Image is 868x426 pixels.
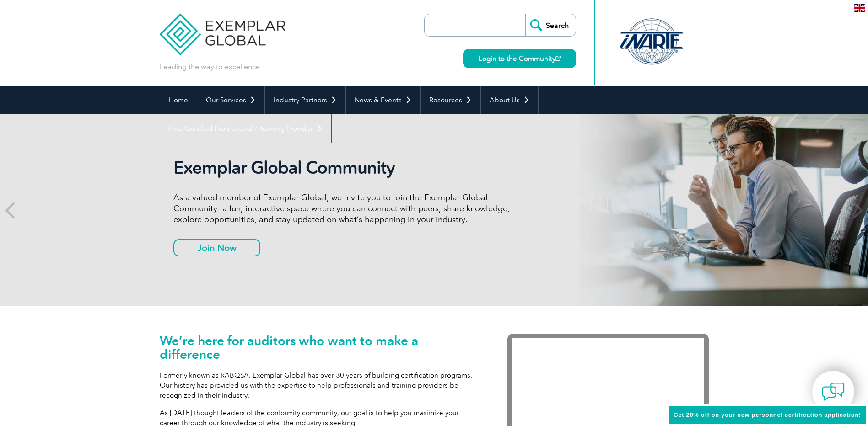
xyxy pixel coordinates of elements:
img: open_square.png [555,56,561,61]
span: Get 20% off on your new personnel certification application! [674,411,861,418]
a: Find Certified Professional / Training Provider [160,114,331,143]
input: Search [525,14,576,36]
h1: We’re here for auditors who want to make a difference [160,334,480,361]
a: Resources [421,86,480,114]
h2: Exemplar Global Community [173,157,517,178]
a: Login to the Community [463,49,576,68]
a: About Us [481,86,538,114]
img: en [854,4,865,12]
p: Formerly known as RABQSA, Exemplar Global has over 30 years of building certification programs. O... [160,370,480,400]
a: News & Events [346,86,420,114]
a: Home [160,86,197,114]
p: Leading the way to excellence [160,62,260,72]
a: Our Services [197,86,264,114]
p: As a valued member of Exemplar Global, we invite you to join the Exemplar Global Community—a fun,... [173,192,517,225]
img: contact-chat.png [822,380,845,403]
a: Industry Partners [265,86,345,114]
a: Join Now [173,239,260,256]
